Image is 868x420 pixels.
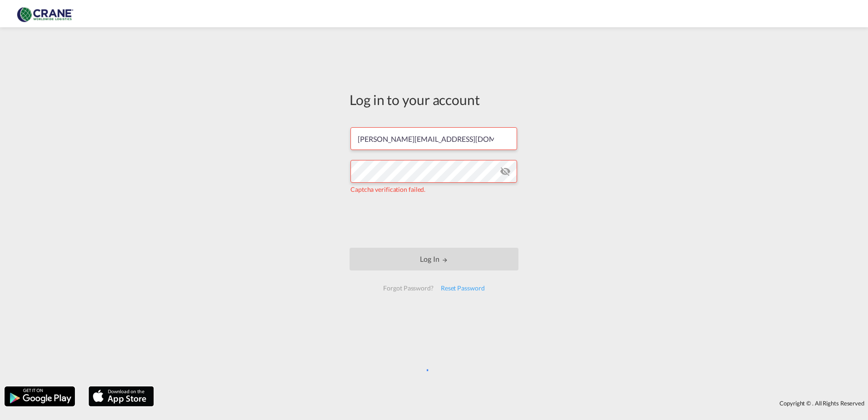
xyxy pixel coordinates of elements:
img: google.png [4,385,76,407]
div: Forgot Password? [380,280,437,296]
input: Enter email/phone number [350,127,517,150]
md-icon: icon-eye-off [500,166,511,177]
div: Reset Password [437,280,488,296]
img: apple.png [88,385,155,407]
button: LOGIN [350,248,518,270]
iframe: reCAPTCHA [365,203,503,239]
div: Log in to your account [350,90,518,109]
div: Copyright © . All Rights Reserved [158,395,868,411]
span: Captcha verification failed. [350,185,425,193]
img: 374de710c13411efa3da03fd754f1635.jpg [14,4,75,24]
